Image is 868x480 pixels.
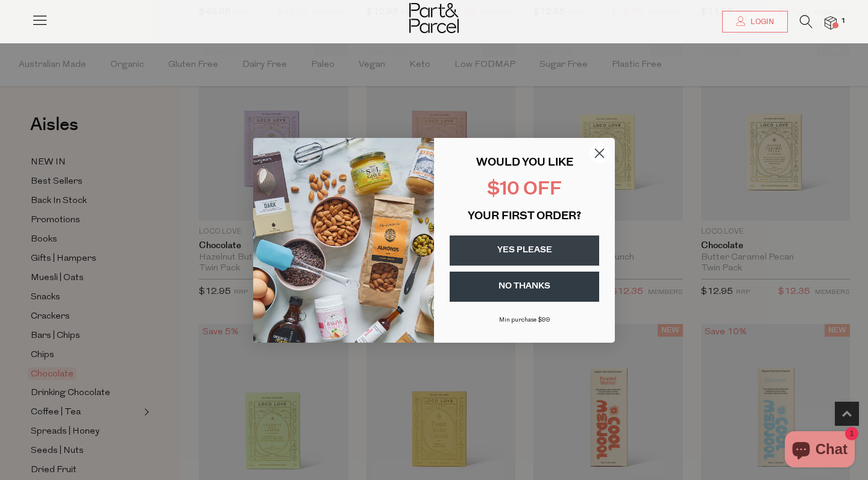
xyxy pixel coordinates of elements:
span: $10 OFF [487,181,562,199]
span: 1 [838,16,849,26]
span: YOUR FIRST ORDER? [468,211,581,222]
img: 43fba0fb-7538-40bc-babb-ffb1a4d097bc.jpeg [253,138,434,343]
span: WOULD YOU LIKE [476,158,573,169]
button: Close dialog [589,143,610,164]
a: Login [722,11,788,33]
span: Min purchase $99 [499,317,550,323]
a: 1 [825,16,837,29]
button: NO THANKS [450,272,599,302]
span: Login [747,17,774,27]
img: Part&Parcel [409,3,459,33]
button: YES PLEASE [450,235,599,266]
inbox-online-store-chat: Shopify online store chat [781,431,858,470]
